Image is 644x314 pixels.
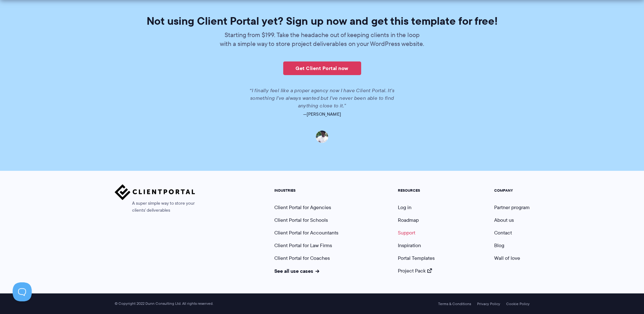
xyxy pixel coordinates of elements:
[494,242,504,249] a: Blog
[494,229,512,236] a: Contact
[219,30,425,48] p: Starting from $199. Take the headache out of keeping clients in the loop with a simple way to sto...
[274,254,330,262] a: Client Portal for Coaches
[274,216,328,224] a: Client Portal for Schools
[398,188,435,193] h5: RESOURCES
[494,254,520,262] a: Wall of love
[438,302,471,306] a: Terms & Conditions
[274,188,338,193] h5: INDUSTRIES
[115,200,195,214] span: A super simple way to store your clients' deliverables
[13,282,32,301] iframe: Toggle Customer Support
[274,229,338,236] a: Client Portal for Accountants
[494,188,530,193] h5: COMPANY
[398,229,415,236] a: Support
[398,267,432,274] a: Project Pack
[283,61,361,75] a: Get Client Portal now
[506,302,530,306] a: Cookie Policy
[144,16,500,26] h2: Not using Client Portal yet? Sign up now and get this template for free!
[398,242,421,249] a: Inspiration
[241,87,403,110] p: “I finally feel like a proper agency now I have Client Portal. It’s something I’ve always wanted ...
[494,216,514,224] a: About us
[112,301,216,306] span: © Copyright 2022 Dunn Consulting Ltd. All rights reserved.
[398,204,411,211] a: Log in
[274,204,331,211] a: Client Portal for Agencies
[274,267,319,275] a: See all use cases
[494,204,530,211] a: Partner program
[144,110,500,119] p: —[PERSON_NAME]
[398,216,419,224] a: Roadmap
[274,242,332,249] a: Client Portal for Law Firms
[398,254,435,262] a: Portal Templates
[477,302,500,306] a: Privacy Policy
